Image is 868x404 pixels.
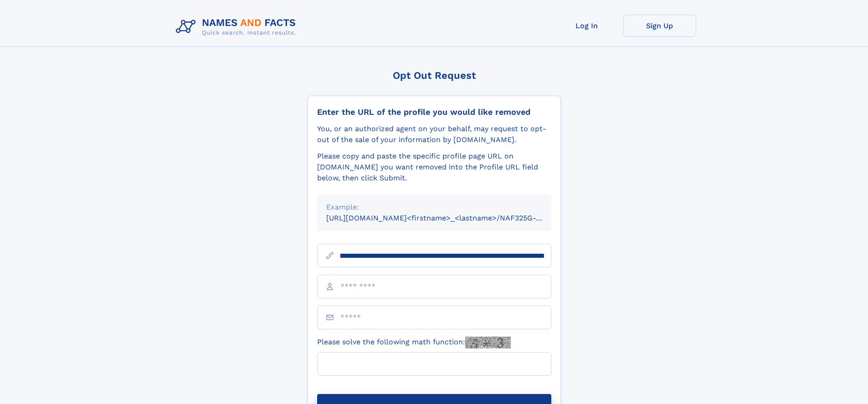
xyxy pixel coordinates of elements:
[317,151,551,184] div: Please copy and paste the specific profile page URL on [DOMAIN_NAME] you want removed into the Pr...
[326,202,542,213] div: Example:
[623,15,696,37] a: Sign Up
[326,214,569,222] small: [URL][DOMAIN_NAME]<firstname>_<lastname>/NAF325G-xxxxxxxx
[550,15,623,37] a: Log In
[308,70,561,81] div: Opt Out Request
[317,337,511,348] label: Please solve the following math function:
[317,107,551,117] div: Enter the URL of the profile you would like removed
[317,123,551,145] div: You, or an authorized agent on your behalf, may request to opt-out of the sale of your informatio...
[172,15,303,39] img: Logo Names and Facts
